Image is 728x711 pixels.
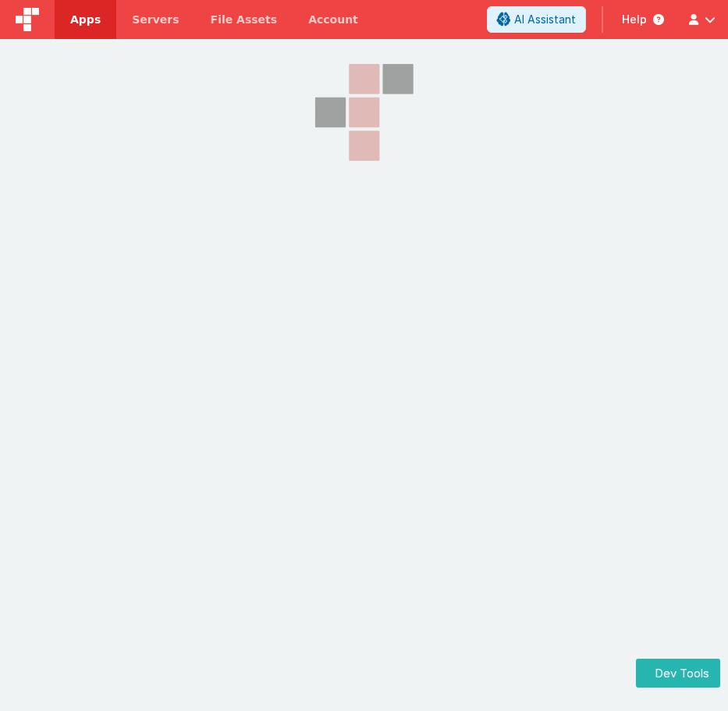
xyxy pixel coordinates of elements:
[622,12,647,27] span: Help
[636,659,720,688] button: Dev Tools
[211,12,278,27] span: File Assets
[70,12,101,27] span: Apps
[514,12,576,27] span: AI Assistant
[132,12,179,27] span: Servers
[487,6,586,33] button: AI Assistant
